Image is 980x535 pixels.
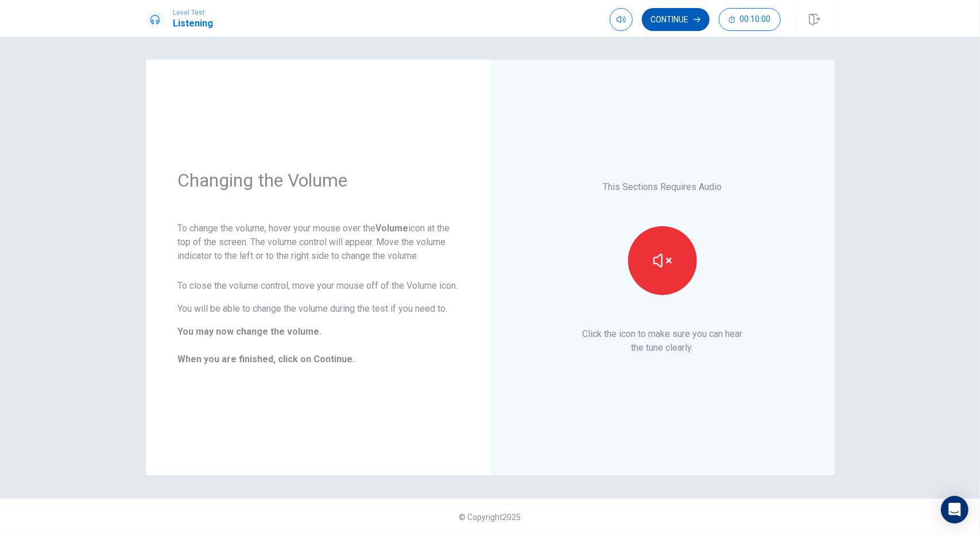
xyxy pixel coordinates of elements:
strong: Volume [376,223,409,234]
p: To change the volume, hover your mouse over the icon at the top of the screen. The volume control... [178,222,458,263]
div: Open Intercom Messenger [941,496,969,524]
span: © Copyright 2025 [459,513,521,522]
b: You may now change the volume. When you are finished, click on Continue. [178,326,355,365]
p: This Sections Requires Audio [603,180,722,194]
button: 00:10:00 [719,8,781,31]
span: Level Test [173,9,214,17]
p: To close the volume control, move your mouse off of the Volume icon. [178,279,458,293]
span: 00:10:00 [740,15,771,24]
button: Continue [642,8,710,31]
p: Click the icon to make sure you can hear the tune clearly. [582,327,742,355]
h1: Changing the Volume [178,169,458,192]
p: You will be able to change the volume during the test if you need to. [178,302,458,316]
h1: Listening [173,17,214,30]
